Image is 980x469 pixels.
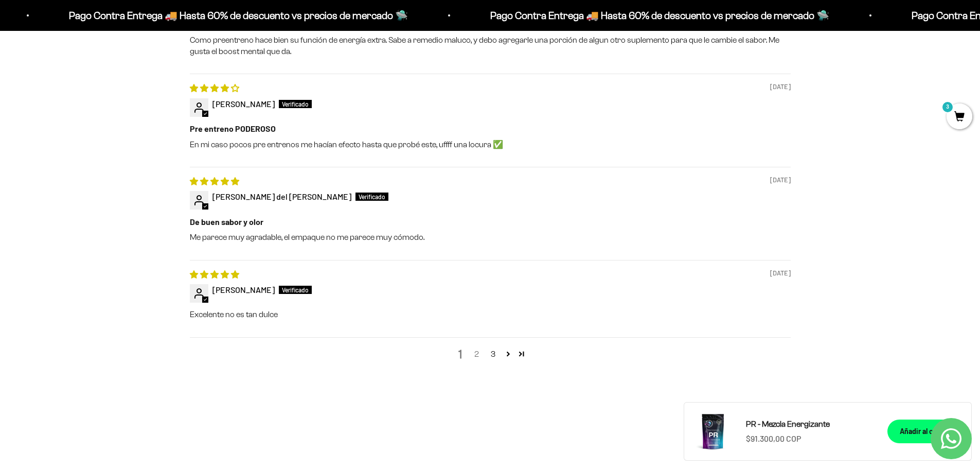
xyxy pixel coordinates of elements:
[900,426,951,437] div: Añadir al carrito
[190,139,791,150] p: En mi caso pocos pre entrenos me hacían efecto hasta que probé este, uffff una locura ✅
[65,7,404,24] p: Pago Contra Entrega 🚚 Hasta 60% de descuento vs precios de mercado 🛸
[502,347,515,360] a: Page 2
[212,192,351,201] span: [PERSON_NAME] del [PERSON_NAME]
[770,176,791,185] span: [DATE]
[190,83,239,93] span: 4 star review
[469,348,485,360] a: Page 2
[941,101,954,113] mark: 3
[770,82,791,92] span: [DATE]
[212,285,275,294] span: [PERSON_NAME]
[190,309,791,320] p: Excelente no es tan dulce
[746,432,801,445] sale-price: $91.300,00 COP
[746,418,875,431] a: PR - Mezcla Energizante
[487,7,826,24] p: Pago Contra Entrega 🚚 Hasta 60% de descuento vs precios de mercado 🛸
[190,34,791,58] p: Como preentreno hace bien su función de energía extra. Sabe a remedio maluco, y debo agregarle un...
[212,99,275,109] span: [PERSON_NAME]
[190,176,239,186] span: 5 star review
[190,123,791,134] b: Pre entreno PODEROSO
[515,347,528,360] a: Page 5
[190,216,791,228] b: De buen sabor y olor
[692,411,734,452] img: PR - Mezcla Energizante
[485,348,502,360] a: Page 3
[887,420,963,443] button: Añadir al carrito
[770,269,791,278] span: [DATE]
[190,269,239,279] span: 5 star review
[190,232,791,243] p: Me parece muy agradable, el empaque no me parece muy cómodo.
[947,112,972,123] a: 3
